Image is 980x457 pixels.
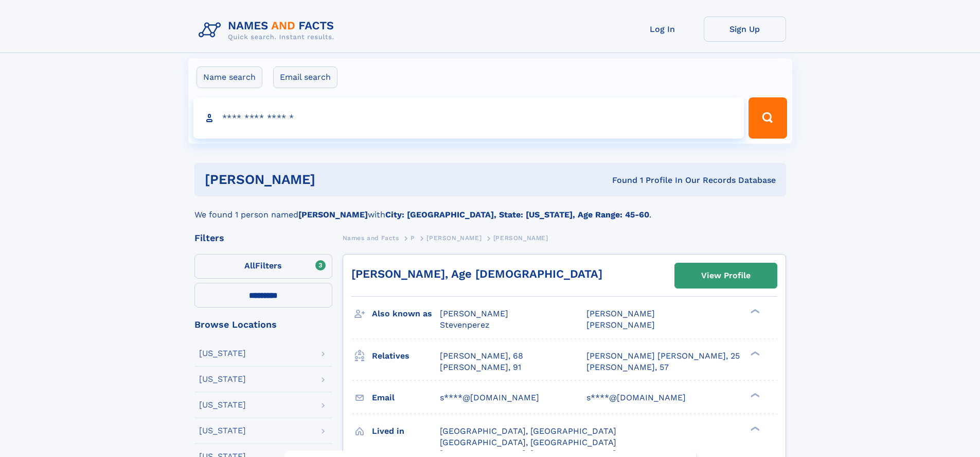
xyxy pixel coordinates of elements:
[194,196,786,221] div: We found 1 person named with .
[749,97,787,139] button: Search Button
[199,375,246,383] div: [US_STATE]
[199,401,246,409] div: [US_STATE]
[205,173,464,186] h1: [PERSON_NAME]
[194,233,332,243] div: Filters
[586,320,655,330] span: [PERSON_NAME]
[385,210,649,219] b: City: [GEOGRAPHIC_DATA], State: [US_STATE], Age Range: 45-60
[586,309,655,318] span: [PERSON_NAME]
[704,16,786,42] a: Sign Up
[748,425,760,432] div: ❯
[194,320,332,329] div: Browse Locations
[199,349,246,358] div: [US_STATE]
[273,66,337,88] label: Email search
[194,254,332,279] label: Filters
[194,16,343,44] img: Logo Names and Facts
[199,427,246,435] div: [US_STATE]
[426,234,482,242] span: [PERSON_NAME]
[748,350,760,357] div: ❯
[675,263,777,288] a: View Profile
[411,234,415,242] span: P
[244,261,255,270] span: All
[343,231,399,244] a: Names and Facts
[748,392,760,398] div: ❯
[440,320,490,330] span: Stevenperez
[372,422,440,440] h3: Lived in
[426,231,482,244] a: [PERSON_NAME]
[351,267,602,280] a: [PERSON_NAME], Age [DEMOGRAPHIC_DATA]
[464,175,776,186] div: Found 1 Profile In Our Records Database
[621,16,704,42] a: Log In
[586,350,740,362] a: [PERSON_NAME] [PERSON_NAME], 25
[372,305,440,323] h3: Also known as
[372,389,440,407] h3: Email
[586,362,669,373] a: [PERSON_NAME], 57
[493,234,548,242] span: [PERSON_NAME]
[748,308,760,315] div: ❯
[193,97,744,139] input: search input
[440,426,616,436] span: [GEOGRAPHIC_DATA], [GEOGRAPHIC_DATA]
[440,350,523,362] a: [PERSON_NAME], 68
[440,362,521,373] a: [PERSON_NAME], 91
[298,210,368,219] b: [PERSON_NAME]
[701,264,751,287] div: View Profile
[197,66,262,88] label: Name search
[440,309,508,318] span: [PERSON_NAME]
[411,231,415,244] a: P
[372,347,440,365] h3: Relatives
[440,437,616,447] span: [GEOGRAPHIC_DATA], [GEOGRAPHIC_DATA]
